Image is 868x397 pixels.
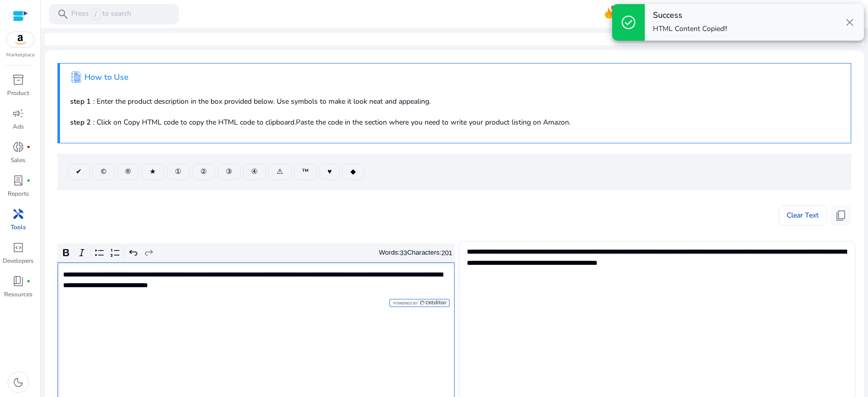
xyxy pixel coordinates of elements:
[6,51,35,59] p: Marketplace
[268,164,291,180] button: ⚠
[11,223,26,232] p: Tools
[218,164,241,180] button: ③
[91,9,100,20] span: /
[192,164,215,180] button: ②
[7,88,29,98] p: Product
[277,166,283,177] span: ⚠
[653,11,727,20] h4: Success
[4,290,33,299] p: Resources
[70,117,841,128] p: : Click on Copy HTML code to copy the HTML code to clipboard.Paste the code in the section where ...
[342,164,364,180] button: ◆
[327,166,332,177] span: ♥
[400,249,407,257] label: 33
[12,141,24,153] span: donut_small
[243,164,266,180] button: ④
[251,166,258,177] span: ④
[68,164,90,180] button: ✔
[175,166,182,177] span: ①
[835,209,847,222] span: content_copy
[149,166,156,177] span: ★
[84,73,129,82] h4: How to Use
[57,243,455,263] div: Editor toolbar
[101,166,106,177] span: ©
[141,164,164,180] button: ★
[12,107,24,119] span: campaign
[226,166,232,177] span: ③
[12,208,24,220] span: handyman
[831,205,851,226] button: content_copy
[200,166,207,177] span: ②
[844,16,856,28] span: close
[117,164,139,180] button: ®
[620,14,637,30] span: check_circle
[294,164,317,180] button: ™
[12,74,24,86] span: inventory_2
[392,301,418,306] span: Powered by
[8,189,29,198] p: Reports
[125,166,131,177] span: ®
[302,166,309,177] span: ™
[26,178,31,182] span: fiber_manual_record
[779,205,827,226] button: Clear Text
[379,247,452,259] div: Words: Characters:
[70,96,841,107] p: : Enter the product description in the box provided below. Use symbols to make it look neat and a...
[71,9,131,20] p: Press to search
[653,24,727,34] p: HTML Content Copied!!
[76,166,82,177] span: ✔
[167,164,190,180] button: ①
[441,249,453,257] label: 201
[13,122,24,131] p: Ads
[57,8,69,20] span: search
[3,256,34,265] p: Developers
[12,376,24,388] span: dark_mode
[70,117,91,127] b: step 2
[787,205,819,226] span: Clear Text
[26,279,31,283] span: fiber_manual_record
[93,164,114,180] button: ©
[12,241,24,254] span: code_blocks
[11,156,25,165] p: Sales
[12,275,24,287] span: book_4
[70,97,91,106] b: step 1
[26,145,31,149] span: fiber_manual_record
[12,174,24,187] span: lab_profile
[319,164,340,180] button: ♥
[7,32,34,47] img: amazon.svg
[350,166,356,177] span: ◆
